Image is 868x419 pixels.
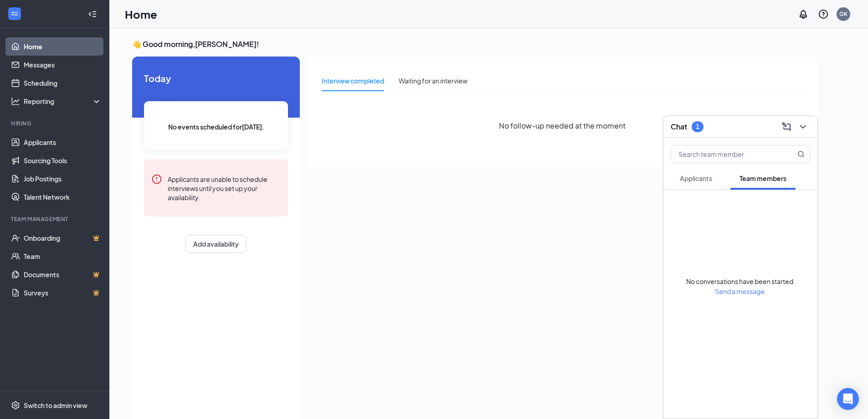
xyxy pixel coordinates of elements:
[797,150,805,158] svg: MagnifyingGlass
[125,6,157,22] h1: Home
[798,9,809,20] svg: Notifications
[796,119,810,134] button: ChevronDown
[740,174,786,182] span: Team members
[818,9,829,20] svg: QuestionInfo
[24,37,102,56] a: Home
[671,122,687,132] h3: Chat
[132,39,817,49] h3: 👋 Good morning, [PERSON_NAME] !
[779,119,794,134] button: ComposeMessage
[168,174,281,202] div: Applicants are unable to schedule interviews until you set up your availability.
[24,74,102,92] a: Scheduling
[839,10,847,18] div: GK
[24,97,102,106] div: Reporting
[24,229,102,247] a: OnboardingCrown
[11,215,100,223] div: Team Management
[781,121,792,132] svg: ComposeMessage
[680,174,712,182] span: Applicants
[11,401,20,410] svg: Settings
[24,170,102,188] a: Job Postings
[24,247,102,265] a: Team
[185,235,247,253] button: Add availability
[715,287,766,295] span: Send a message.
[837,388,859,410] div: Open Intercom Messenger
[696,123,699,130] div: 1
[168,122,264,132] span: No events scheduled for [DATE] .
[11,119,100,127] div: Hiring
[24,133,102,151] a: Applicants
[499,120,626,131] span: No follow-up needed at the moment
[24,265,102,284] a: DocumentsCrown
[88,10,97,19] svg: Collapse
[399,76,467,86] div: Waiting for an interview
[151,174,162,185] svg: Error
[24,401,87,410] div: Switch to admin view
[24,56,102,74] a: Messages
[797,121,808,132] svg: ChevronDown
[24,151,102,170] a: Sourcing Tools
[144,71,288,85] span: Today
[24,188,102,206] a: Talent Network
[11,97,20,106] svg: Analysis
[24,284,102,302] a: SurveysCrown
[10,9,19,18] svg: WorkstreamLogo
[322,76,384,86] div: Interview completed
[686,277,795,285] span: No conversations have been started.
[671,145,779,163] input: Search team member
